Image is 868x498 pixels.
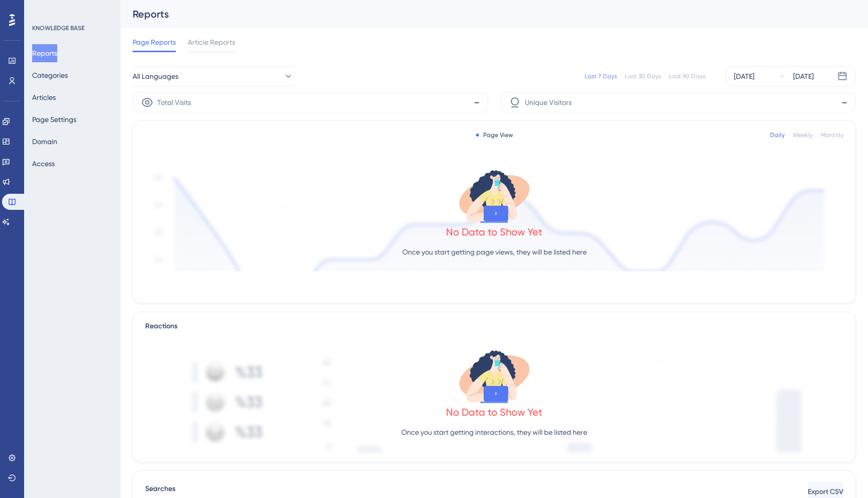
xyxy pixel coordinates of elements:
[32,133,57,151] button: Domain
[145,320,843,332] div: Reactions
[32,155,55,173] button: Access
[32,88,56,106] button: Articles
[474,94,480,110] span: -
[476,131,513,139] div: Page View
[446,405,542,419] div: No Data to Show Yet
[808,486,843,498] span: Export CSV
[133,66,293,86] button: All Languages
[32,110,76,129] button: Page Settings
[133,36,176,48] span: Page Reports
[133,7,831,21] div: Reports
[669,72,705,80] div: Last 90 Days
[32,66,68,84] button: Categories
[841,94,847,110] span: -
[32,44,57,62] button: Reports
[734,70,754,82] div: [DATE]
[157,96,191,108] span: Total Visits
[402,246,587,258] p: Once you start getting page views, they will be listed here
[585,72,617,80] div: Last 7 Days
[401,426,587,438] p: Once you start getting interactions, they will be listed here
[821,131,843,139] div: Monthly
[793,131,813,139] div: Weekly
[446,225,542,239] div: No Data to Show Yet
[188,36,235,48] span: Article Reports
[525,96,572,108] span: Unique Visitors
[625,72,661,80] div: Last 30 Days
[793,70,814,82] div: [DATE]
[32,24,84,32] div: KNOWLEDGE BASE
[133,70,178,82] span: All Languages
[770,131,785,139] div: Daily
